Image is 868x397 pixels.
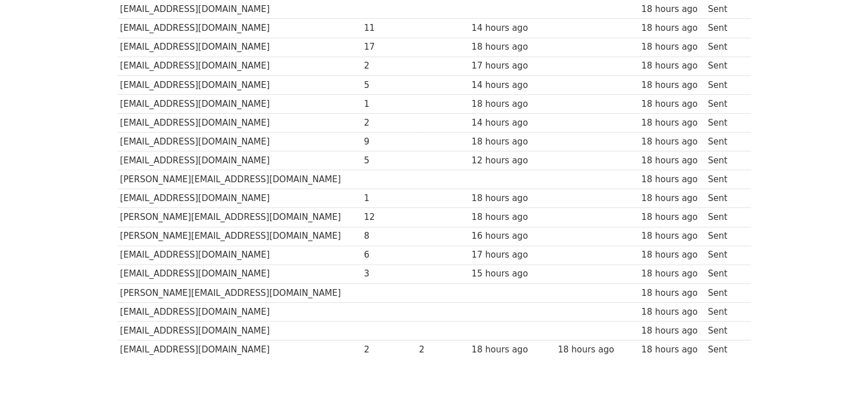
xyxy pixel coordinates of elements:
div: 18 hours ago [641,230,703,243]
div: 18 hours ago [471,135,552,149]
div: 11 [364,22,414,35]
td: Sent [705,94,745,113]
div: 17 hours ago [471,59,552,73]
div: 2 [364,117,414,130]
td: Sent [705,19,745,38]
div: 2 [419,343,466,356]
div: 18 hours ago [641,98,703,111]
div: 17 [364,41,414,54]
td: Sent [705,75,745,94]
td: [PERSON_NAME][EMAIL_ADDRESS][DOMAIN_NAME] [118,227,361,246]
td: Sent [705,208,745,227]
td: [EMAIL_ADDRESS][DOMAIN_NAME] [118,321,361,340]
div: 18 hours ago [641,3,703,16]
div: 18 hours ago [641,287,703,300]
td: Sent [705,246,745,264]
td: [EMAIL_ADDRESS][DOMAIN_NAME] [118,151,361,170]
td: [EMAIL_ADDRESS][DOMAIN_NAME] [118,113,361,132]
div: 18 hours ago [471,343,552,356]
td: Sent [705,227,745,246]
div: 9 [364,135,414,149]
div: 18 hours ago [641,135,703,149]
div: 12 [364,211,414,224]
td: Sent [705,151,745,170]
td: Sent [705,321,745,340]
div: 18 hours ago [641,211,703,224]
div: 15 hours ago [471,267,552,280]
div: Widget de chat [811,342,868,397]
div: 18 hours ago [471,98,552,111]
td: [EMAIL_ADDRESS][DOMAIN_NAME] [118,19,361,38]
div: 18 hours ago [641,173,703,186]
td: Sent [705,264,745,283]
div: 18 hours ago [641,154,703,167]
div: 1 [364,192,414,205]
td: [EMAIL_ADDRESS][DOMAIN_NAME] [118,340,361,359]
div: 16 hours ago [471,230,552,243]
div: 18 hours ago [641,41,703,54]
div: 18 hours ago [471,211,552,224]
div: 17 hours ago [471,248,552,262]
div: 18 hours ago [641,117,703,130]
div: 12 hours ago [471,154,552,167]
div: 18 hours ago [641,324,703,338]
div: 8 [364,230,414,243]
td: Sent [705,189,745,208]
td: [EMAIL_ADDRESS][DOMAIN_NAME] [118,264,361,283]
iframe: Chat Widget [811,342,868,397]
div: 14 hours ago [471,79,552,92]
div: 18 hours ago [641,79,703,92]
div: 2 [364,59,414,73]
td: [EMAIL_ADDRESS][DOMAIN_NAME] [118,75,361,94]
td: Sent [705,133,745,151]
div: 18 hours ago [471,41,552,54]
td: [EMAIL_ADDRESS][DOMAIN_NAME] [118,302,361,321]
div: 14 hours ago [471,117,552,130]
td: [EMAIL_ADDRESS][DOMAIN_NAME] [118,189,361,208]
td: Sent [705,113,745,132]
td: Sent [705,283,745,302]
div: 5 [364,154,414,167]
td: [EMAIL_ADDRESS][DOMAIN_NAME] [118,57,361,75]
td: [EMAIL_ADDRESS][DOMAIN_NAME] [118,94,361,113]
td: [EMAIL_ADDRESS][DOMAIN_NAME] [118,246,361,264]
div: 18 hours ago [641,59,703,73]
div: 18 hours ago [558,343,636,356]
div: 18 hours ago [641,343,703,356]
td: [PERSON_NAME][EMAIL_ADDRESS][DOMAIN_NAME] [118,170,361,189]
div: 18 hours ago [471,192,552,205]
div: 1 [364,98,414,111]
td: Sent [705,340,745,359]
div: 14 hours ago [471,22,552,35]
div: 2 [364,343,414,356]
td: [EMAIL_ADDRESS][DOMAIN_NAME] [118,38,361,57]
div: 18 hours ago [641,267,703,280]
div: 6 [364,248,414,262]
div: 3 [364,267,414,280]
div: 18 hours ago [641,22,703,35]
div: 5 [364,79,414,92]
div: 18 hours ago [641,192,703,205]
td: [EMAIL_ADDRESS][DOMAIN_NAME] [118,133,361,151]
div: 18 hours ago [641,248,703,262]
td: [PERSON_NAME][EMAIL_ADDRESS][DOMAIN_NAME] [118,208,361,227]
td: Sent [705,38,745,57]
div: 18 hours ago [641,306,703,319]
td: Sent [705,302,745,321]
td: Sent [705,170,745,189]
td: [PERSON_NAME][EMAIL_ADDRESS][DOMAIN_NAME] [118,283,361,302]
td: Sent [705,57,745,75]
